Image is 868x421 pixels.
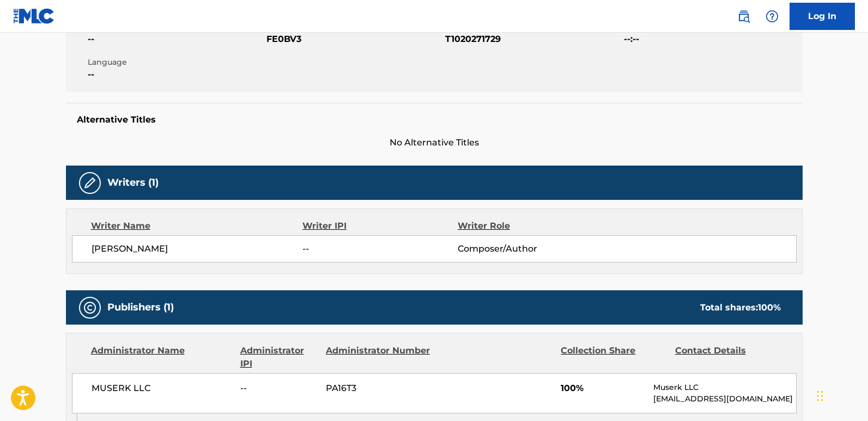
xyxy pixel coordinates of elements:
[814,369,868,421] iframe: Chat Widget
[700,301,781,314] div: Total shares:
[83,301,96,314] img: Publishers
[92,242,303,255] span: [PERSON_NAME]
[758,302,781,313] span: 100 %
[790,3,855,30] a: Log In
[302,219,458,233] div: Writer IPI
[326,344,432,370] div: Administrator Number
[302,242,457,255] span: --
[88,68,264,81] span: --
[88,33,264,46] span: --
[653,382,796,393] p: Muserk LLC
[240,344,318,370] div: Administrator IPI
[675,344,781,370] div: Contact Details
[737,10,750,23] img: search
[107,301,174,314] h5: Publishers (1)
[653,393,796,405] p: [EMAIL_ADDRESS][DOMAIN_NAME]
[766,10,779,23] img: help
[266,33,442,46] span: FE0BV3
[326,382,432,395] span: PA16T3
[77,114,792,125] h5: Alternative Titles
[817,380,823,412] div: Drag
[13,8,55,24] img: MLC Logo
[107,176,159,189] h5: Writers (1)
[91,219,303,233] div: Writer Name
[561,382,645,395] span: 100%
[458,242,599,255] span: Composer/Author
[761,5,783,27] div: Help
[92,382,233,395] span: MUSERK LLC
[240,382,318,395] span: --
[445,33,621,46] span: T1020271729
[624,33,800,46] span: --:--
[91,344,232,370] div: Administrator Name
[66,136,803,149] span: No Alternative Titles
[733,5,755,27] a: Public Search
[458,219,599,233] div: Writer Role
[83,176,96,190] img: Writers
[88,57,264,68] span: Language
[561,344,666,370] div: Collection Share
